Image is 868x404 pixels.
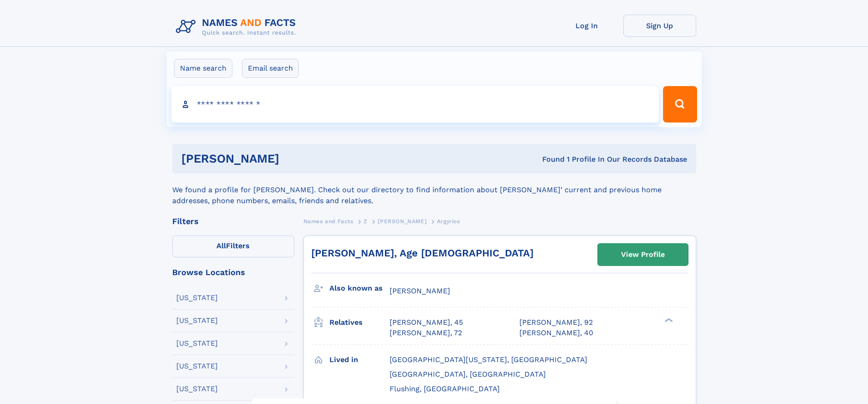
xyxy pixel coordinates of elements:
[437,218,460,225] span: Argyrios
[378,215,426,227] a: [PERSON_NAME]
[550,15,623,37] a: Log In
[411,154,687,164] div: Found 1 Profile In Our Records Database
[176,317,218,324] div: [US_STATE]
[519,328,593,338] a: [PERSON_NAME], 40
[519,317,593,327] a: [PERSON_NAME], 92
[364,215,368,227] a: Z
[172,268,294,276] div: Browse Locations
[176,363,218,370] div: [US_STATE]
[598,244,688,266] a: View Profile
[171,86,659,123] input: search input
[172,15,303,39] img: Logo Names and Facts
[390,370,546,378] span: [GEOGRAPHIC_DATA], [GEOGRAPHIC_DATA]
[623,15,696,37] a: Sign Up
[242,59,299,78] label: Email search
[181,153,411,164] h1: [PERSON_NAME]
[174,59,232,78] label: Name search
[329,281,390,296] h3: Also known as
[216,241,226,250] span: All
[176,385,218,393] div: [US_STATE]
[390,355,587,364] span: [GEOGRAPHIC_DATA][US_STATE], [GEOGRAPHIC_DATA]
[329,315,390,330] h3: Relatives
[663,86,697,123] button: Search Button
[364,218,368,225] span: Z
[621,244,665,265] div: View Profile
[172,174,696,206] div: We found a profile for [PERSON_NAME]. Check out our directory to find information about [PERSON_N...
[378,218,426,225] span: [PERSON_NAME]
[390,286,450,295] span: [PERSON_NAME]
[176,340,218,347] div: [US_STATE]
[390,384,500,393] span: Flushing, [GEOGRAPHIC_DATA]
[390,317,463,327] a: [PERSON_NAME], 45
[172,235,294,257] label: Filters
[311,247,534,259] a: [PERSON_NAME], Age [DEMOGRAPHIC_DATA]
[390,328,462,338] a: [PERSON_NAME], 72
[176,294,218,302] div: [US_STATE]
[663,317,673,323] div: ❯
[303,215,354,227] a: Names and Facts
[329,352,390,368] h3: Lived in
[172,217,294,225] div: Filters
